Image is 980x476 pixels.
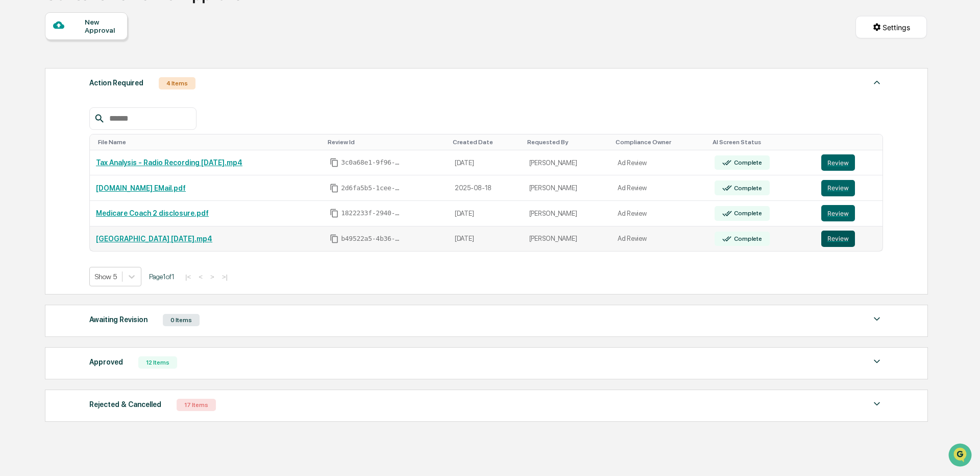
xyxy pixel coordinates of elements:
[98,139,320,146] div: Toggle SortBy
[611,175,708,201] td: Ad Review
[611,201,708,226] td: Ad Review
[523,175,611,201] td: [PERSON_NAME]
[89,313,148,326] div: Awaiting Revision
[732,210,762,217] div: Complete
[195,273,206,281] button: <
[823,139,879,146] div: Toggle SortBy
[821,180,855,196] button: Review
[732,159,762,166] div: Complete
[341,184,402,192] span: 2d6fa5b5-1cee-4b54-8976-41cfc7602a32
[10,21,186,38] p: How can we help?
[102,173,124,181] span: Pylon
[149,273,175,281] span: Page 1 of 1
[35,78,167,88] div: Start new chat
[27,47,168,57] input: Clear
[341,209,402,217] span: 1822233f-2940-40c3-ae9c-5e860ff15d01
[732,185,762,192] div: Complete
[74,130,82,138] div: 🗄️
[611,226,708,252] td: Ad Review
[96,184,186,192] a: [DOMAIN_NAME] EMail.pdf
[523,150,611,176] td: [PERSON_NAME]
[523,201,611,226] td: [PERSON_NAME]
[20,148,64,158] span: Data Lookup
[341,158,402,167] span: 3c0a68e1-9f96-4040-b7f4-b43b32360ca8
[70,125,131,143] a: 🗄️Attestations
[449,150,523,176] td: [DATE]
[10,130,18,138] div: 🖐️
[871,313,883,325] img: caret
[821,231,877,247] a: Review
[523,226,611,252] td: [PERSON_NAME]
[35,88,129,97] div: We're available if you need us!
[449,226,523,252] td: [DATE]
[821,154,855,171] button: Review
[449,201,523,226] td: [DATE]
[821,205,855,221] button: Review
[72,173,124,181] a: Powered byPylon
[207,273,217,281] button: >
[453,139,519,146] div: Toggle SortBy
[159,77,195,89] div: 4 Items
[10,149,18,157] div: 🔎
[947,442,975,470] iframe: Open customer support
[449,175,523,201] td: 2025-08-18
[96,209,209,217] a: Medicare Coach 2 disclosure.pdf
[330,158,339,167] span: Copy Id
[616,139,704,146] div: Toggle SortBy
[6,144,68,163] a: 🔎Data Lookup
[163,314,200,326] div: 0 Items
[138,356,177,369] div: 12 Items
[20,129,66,139] span: Preclearance
[174,81,186,94] button: Start new chat
[821,205,877,221] a: Review
[330,234,339,243] span: Copy Id
[89,76,143,89] div: Action Required
[89,355,123,369] div: Approved
[527,139,607,146] div: Toggle SortBy
[330,209,339,218] span: Copy Id
[871,398,883,410] img: caret
[85,18,119,34] div: New Approval
[611,150,708,176] td: Ad Review
[821,154,877,171] a: Review
[871,76,883,88] img: caret
[341,235,402,243] span: b49522a5-4b36-41b0-adbf-b8e5d52b13e0
[732,235,762,242] div: Complete
[219,273,231,281] button: >|
[328,139,445,146] div: Toggle SortBy
[89,398,161,411] div: Rejected & Cancelled
[855,16,927,38] button: Settings
[821,231,855,247] button: Review
[6,125,70,143] a: 🖐️Preclearance
[84,129,127,139] span: Attestations
[10,78,29,97] img: 1746055101610-c473b297-6a78-478c-a979-82029cc54cd1
[330,184,339,193] span: Copy Id
[713,139,811,146] div: Toggle SortBy
[177,399,216,411] div: 17 Items
[96,235,212,243] a: [GEOGRAPHIC_DATA] [DATE].mp4
[96,158,242,167] a: Tax Analysis - Radio Recording [DATE].mp4
[821,180,877,196] a: Review
[871,355,883,368] img: caret
[182,273,194,281] button: |<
